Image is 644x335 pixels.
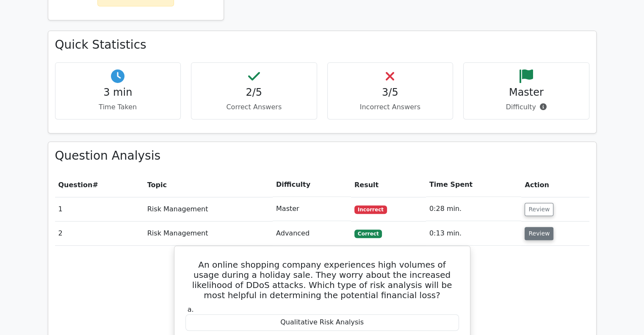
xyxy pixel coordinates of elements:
[185,260,460,300] h5: An online shopping company experiences high volumes of usage during a holiday sale. They worry ab...
[198,86,310,99] h4: 2/5
[521,173,589,197] th: Action
[426,173,522,197] th: Time Spent
[144,173,273,197] th: Topic
[62,86,174,99] h4: 3 min
[185,314,459,331] div: Qualitative Risk Analysis
[55,197,144,221] td: 1
[354,205,387,214] span: Incorrect
[426,197,522,221] td: 0:28 min.
[334,102,446,112] p: Incorrect Answers
[188,305,194,313] span: a.
[354,230,382,238] span: Correct
[144,221,273,246] td: Risk Management
[55,221,144,246] td: 2
[58,181,93,189] span: Question
[525,227,553,240] button: Review
[273,197,351,221] td: Master
[55,149,589,163] h3: Question Analysis
[62,102,174,112] p: Time Taken
[273,221,351,246] td: Advanced
[525,203,553,216] button: Review
[470,86,582,99] h4: Master
[144,197,273,221] td: Risk Management
[351,173,426,197] th: Result
[273,173,351,197] th: Difficulty
[426,221,522,246] td: 0:13 min.
[334,86,446,99] h4: 3/5
[55,38,589,52] h3: Quick Statistics
[470,102,582,112] p: Difficulty
[198,102,310,112] p: Correct Answers
[55,173,144,197] th: #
